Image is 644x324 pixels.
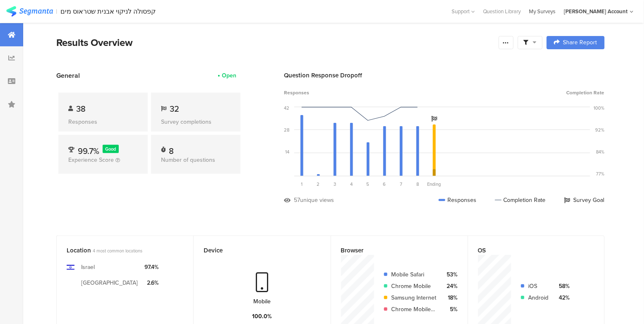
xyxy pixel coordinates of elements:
[565,196,605,204] div: Survey Goal
[161,156,215,164] span: Number of questions
[431,116,437,122] i: Survey Goal
[294,196,300,204] div: 57
[68,156,114,164] span: Experience Score
[596,149,605,155] div: 84%
[555,282,570,290] div: 58%
[76,103,86,115] span: 38
[478,246,581,255] div: OS
[443,305,458,314] div: 5%
[56,71,80,80] span: General
[439,196,476,204] div: Responses
[443,293,458,302] div: 18%
[6,6,53,17] img: segmanta logo
[350,181,353,187] span: 4
[301,181,303,187] span: 1
[78,145,99,157] span: 99.7%
[284,127,289,133] div: 28
[317,181,320,187] span: 2
[443,282,458,290] div: 24%
[56,7,58,16] div: |
[81,278,138,287] div: [GEOGRAPHIC_DATA]
[144,263,159,271] div: 97.4%
[525,7,560,15] a: My Surveys
[426,181,442,187] div: Ending
[204,246,307,255] div: Device
[596,170,605,177] div: 77%
[334,181,336,187] span: 3
[169,145,174,153] div: 8
[452,5,475,18] div: Support
[596,127,605,133] div: 92%
[392,282,437,290] div: Chrome Mobile
[392,305,437,314] div: Chrome Mobile iOS
[284,89,309,96] span: Responses
[529,282,549,290] div: iOS
[495,196,546,204] div: Completion Rate
[144,278,159,287] div: 2.6%
[253,297,271,306] div: Mobile
[61,7,156,15] div: קפסולה לניקוי אבנית שטראוס מים
[341,246,444,255] div: Browser
[56,35,495,50] div: Results Overview
[106,146,116,152] span: Good
[93,247,142,254] span: 4 most common locations
[392,270,437,279] div: Mobile Safari
[161,118,231,126] div: Survey completions
[564,7,628,15] div: [PERSON_NAME] Account
[383,181,386,187] span: 6
[284,71,605,80] div: Question Response Dropoff
[367,181,370,187] span: 5
[563,40,597,46] span: Share Report
[300,196,334,204] div: unique views
[68,118,138,126] div: Responses
[67,246,170,255] div: Location
[170,103,179,115] span: 32
[284,105,289,111] div: 42
[222,71,236,80] div: Open
[567,89,605,96] span: Completion Rate
[81,263,95,271] div: Israel
[285,149,289,155] div: 14
[443,270,458,279] div: 53%
[594,105,605,111] div: 100%
[479,7,525,15] a: Question Library
[252,312,272,321] div: 100.0%
[392,293,437,302] div: Samsung Internet
[400,181,402,187] span: 7
[416,181,419,187] span: 8
[555,293,570,302] div: 42%
[529,293,549,302] div: Android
